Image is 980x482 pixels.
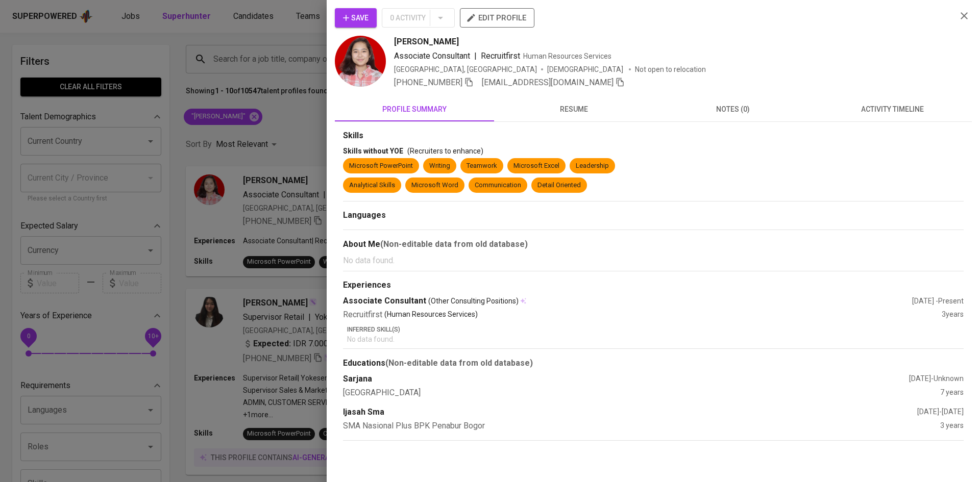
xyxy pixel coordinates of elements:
img: 948f97802ecded73f43049b7663919c0.png [335,36,386,87]
a: edit profile [460,13,534,21]
span: [PERSON_NAME] [394,36,459,48]
div: Sarjana [343,373,909,385]
div: Microsoft Word [411,181,458,190]
div: Experiences [343,280,964,291]
div: [DATE] - Present [912,296,964,306]
span: [PHONE_NUMBER] [394,78,462,87]
span: [DATE] - Unknown [909,374,964,383]
span: (Other Consulting Positions) [428,296,519,306]
div: Detail Oriented [537,181,581,190]
span: edit profile [468,11,526,24]
p: No data found. [347,334,964,344]
span: Skills without YOE [343,147,403,155]
div: Communication [475,181,521,190]
div: Ijasah Sma [343,407,917,418]
div: Skills [343,130,964,142]
span: resume [500,103,647,116]
div: 7 years [940,387,964,399]
div: Microsoft Excel [513,161,559,171]
div: [GEOGRAPHIC_DATA] [343,387,940,399]
p: No data found. [343,255,964,267]
span: profile summary [341,103,488,116]
div: [GEOGRAPHIC_DATA], [GEOGRAPHIC_DATA] [394,64,537,74]
div: Teamwork [467,161,497,171]
p: Not open to relocation [635,64,706,74]
div: Recruitfirst [343,309,942,321]
span: Human Resources Services [523,52,611,60]
p: Inferred Skill(s) [347,325,964,334]
span: notes (0) [659,103,806,116]
span: Save [343,12,369,24]
div: Microsoft PowerPoint [349,161,413,171]
div: Associate Consultant [343,295,912,307]
span: activity timeline [819,103,966,116]
div: Analytical Skills [349,181,395,190]
span: [DATE] - [DATE] [917,408,964,416]
div: Languages [343,210,964,221]
span: Recruitfirst [481,51,520,61]
button: Save [335,8,377,28]
div: Writing [429,161,450,171]
div: 3 years [942,309,964,321]
button: edit profile [460,8,534,28]
span: | [474,50,477,62]
span: Associate Consultant [394,51,470,61]
b: (Non-editable data from old database) [380,239,528,249]
span: [DEMOGRAPHIC_DATA] [547,64,625,74]
span: (Recruiters to enhance) [407,147,483,155]
div: SMA Nasional Plus BPK Penabur Bogor [343,420,940,432]
b: (Non-editable data from old database) [385,358,533,368]
div: 3 years [940,420,964,432]
span: [EMAIL_ADDRESS][DOMAIN_NAME] [482,78,614,87]
div: Leadership [576,161,609,171]
div: About Me [343,238,964,250]
div: Educations [343,357,964,369]
p: (Human Resources Services) [384,309,478,321]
